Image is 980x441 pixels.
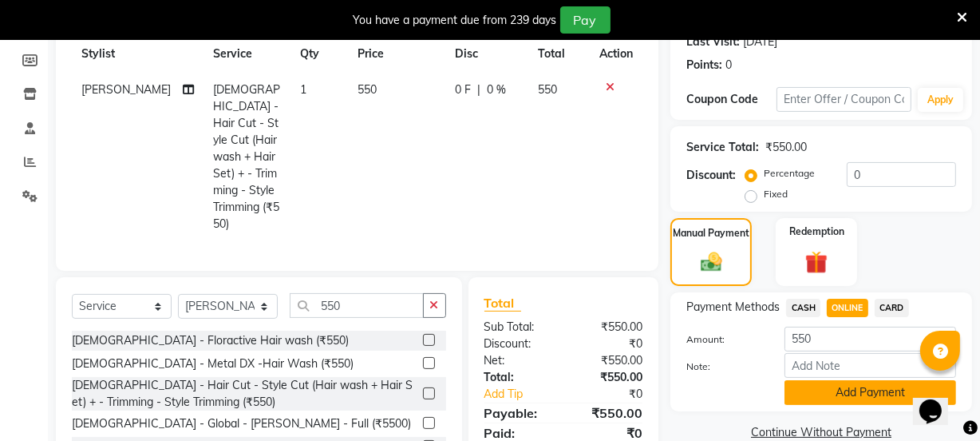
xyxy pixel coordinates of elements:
[686,34,740,50] div: Last Visit:
[213,82,280,231] span: [DEMOGRAPHIC_DATA] - Hair Cut - Style Cut (Hair wash + Hair Set) + - Trimming - Style Trimming (₹...
[579,386,654,403] div: ₹0
[686,299,780,316] span: Payment Methods
[484,295,521,312] span: Total
[348,36,446,72] th: Price
[81,82,171,97] span: [PERSON_NAME]
[789,224,844,239] label: Redemption
[472,319,563,336] div: Sub Total:
[487,81,506,98] span: 0 %
[472,336,563,352] div: Discount:
[472,386,579,403] a: Add Tip
[72,356,354,372] div: [DEMOGRAPHIC_DATA] - Metal DX -Hair Wash (₹550)
[764,166,815,181] label: Percentage
[674,332,773,347] label: Amount:
[538,82,557,97] span: 550
[674,424,969,441] a: Continue Without Payment
[913,377,964,425] iframe: chat widget
[472,369,563,386] div: Total:
[300,82,306,97] span: 1
[472,352,563,369] div: Net:
[72,377,417,411] div: [DEMOGRAPHIC_DATA] - Hair Cut - Style Cut (Hair wash + Hair Set) + - Trimming - Style Trimming (₹...
[290,293,424,318] input: Search or Scan
[918,88,963,112] button: Apply
[445,36,528,72] th: Disc
[686,91,776,108] div: Coupon Code
[72,332,349,349] div: [DEMOGRAPHIC_DATA] - Floractive Hair wash (₹550)
[477,81,480,98] span: |
[784,327,956,352] input: Amount
[590,36,642,72] th: Action
[786,299,820,317] span: CASH
[673,226,749,240] label: Manual Payment
[764,187,788,201] label: Fixed
[674,360,773,374] label: Note:
[784,353,956,378] input: Add Note
[563,369,654,386] div: ₹550.00
[563,336,654,352] div: ₹0
[694,250,729,275] img: _cash.svg
[686,139,759,156] div: Service Total:
[472,403,563,423] div: Payable:
[354,12,557,29] div: You have a payment due from 239 days
[563,403,654,423] div: ₹550.00
[72,36,204,72] th: Stylist
[560,6,611,34] button: Pay
[743,34,777,50] div: [DATE]
[827,299,868,317] span: ONLINE
[563,319,654,336] div: ₹550.00
[528,36,590,72] th: Total
[686,167,736,184] div: Discount:
[358,82,377,97] span: 550
[765,139,807,156] div: ₹550.00
[72,415,411,432] div: [DEMOGRAPHIC_DATA] - Global - [PERSON_NAME] - Full (₹5500)
[798,248,835,276] img: _gift.svg
[290,36,348,72] th: Qty
[563,352,654,369] div: ₹550.00
[725,57,732,73] div: 0
[204,36,290,72] th: Service
[455,81,471,98] span: 0 F
[875,299,909,317] span: CARD
[776,87,911,112] input: Enter Offer / Coupon Code
[686,57,722,73] div: Points:
[784,380,956,405] button: Add Payment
